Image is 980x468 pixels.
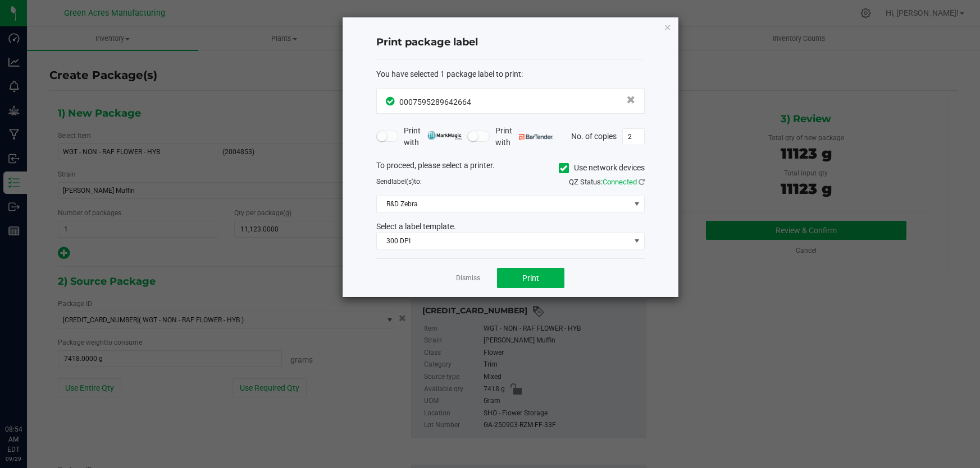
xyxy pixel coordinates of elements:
a: Dismiss [456,274,480,283]
span: In Sync [386,95,396,107]
span: You have selected 1 package label to print [376,69,521,78]
span: 300 DPI [377,233,630,249]
span: No. of copies [571,131,617,140]
label: Use network devices [559,162,645,174]
h4: Print package label [376,35,645,50]
div: : [376,68,645,80]
img: bartender.png [519,134,553,140]
span: Print with [495,125,553,149]
iframe: Resource center [11,378,45,412]
span: R&D Zebra [377,196,630,212]
span: Print [522,274,539,282]
div: Select a label template. [368,221,653,233]
span: QZ Status: [569,178,645,186]
div: To proceed, please select a printer. [368,160,653,177]
span: 0007595289642664 [399,98,471,106]
span: Send to: [376,178,422,186]
img: mark_magic_cybra.png [427,131,462,140]
button: Print [497,268,564,288]
span: Connected [603,178,637,186]
span: Print with [404,125,462,149]
span: label(s) [391,178,414,186]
